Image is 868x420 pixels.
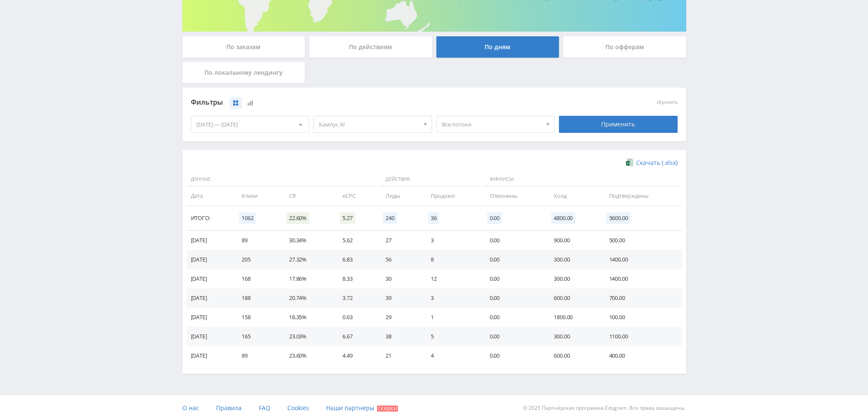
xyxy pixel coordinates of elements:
[239,212,256,224] span: 1062
[334,327,377,346] td: 6.67
[233,186,281,206] td: Клики
[545,231,600,250] td: 900.00
[187,346,233,365] td: [DATE]
[191,96,555,109] div: Фильтры
[191,116,309,132] div: [DATE] — [DATE]
[377,288,422,308] td: 39
[379,172,479,187] span: Действия:
[377,250,422,269] td: 56
[422,231,481,250] td: 3
[481,250,546,269] td: 0.00
[187,288,233,308] td: [DATE]
[334,308,377,327] td: 0.63
[487,212,502,224] span: 0.00
[281,288,334,308] td: 20.74%
[600,308,681,327] td: 100.00
[481,288,546,308] td: 0.00
[442,116,542,132] span: Все потоки
[281,231,334,250] td: 30.34%
[334,346,377,365] td: 4.49
[563,36,686,58] div: По офферам
[481,269,546,288] td: 0.00
[377,269,422,288] td: 30
[377,186,422,206] td: Лиды
[334,250,377,269] td: 6.83
[481,346,546,365] td: 0.00
[600,346,681,365] td: 400.00
[233,327,281,346] td: 165
[600,269,681,288] td: 1400.00
[187,172,375,187] span: Данные:
[233,346,281,365] td: 89
[422,327,481,346] td: 5
[481,308,546,327] td: 0.00
[286,212,309,224] span: 22.60%
[422,308,481,327] td: 1
[319,116,419,132] span: Кампус AI
[626,159,677,167] a: Скачать (.xlsx)
[545,186,600,206] td: Холд
[600,250,681,269] td: 1400.00
[216,404,242,412] span: Правила
[545,288,600,308] td: 600.00
[481,186,546,206] td: Отменены
[428,212,439,224] span: 36
[281,269,334,288] td: 17.86%
[422,186,481,206] td: Продажи
[334,186,377,206] td: eCPC
[626,158,633,167] img: xlsx
[600,288,681,308] td: 700.00
[340,212,355,224] span: 5.27
[383,212,397,224] span: 240
[233,231,281,250] td: 89
[182,404,199,412] span: О нас
[187,250,233,269] td: [DATE]
[636,159,678,166] span: Скачать (.xlsx)
[281,186,334,206] td: CR
[377,346,422,365] td: 21
[422,250,481,269] td: 8
[187,231,233,250] td: [DATE]
[545,308,600,327] td: 1800.00
[281,346,334,365] td: 23.60%
[377,308,422,327] td: 29
[481,231,546,250] td: 0.00
[281,308,334,327] td: 18.35%
[281,327,334,346] td: 23.03%
[559,116,678,133] div: Применить
[182,36,305,58] div: По заказам
[545,327,600,346] td: 300.00
[422,346,481,365] td: 4
[233,308,281,327] td: 158
[545,346,600,365] td: 600.00
[187,206,233,231] td: Итого:
[187,269,233,288] td: [DATE]
[233,250,281,269] td: 205
[600,186,681,206] td: Подтверждены
[326,404,374,412] span: Наши партнеры
[334,269,377,288] td: 8.33
[483,172,680,187] span: Финансы:
[545,250,600,269] td: 300.00
[600,231,681,250] td: 500.00
[422,288,481,308] td: 3
[551,212,575,224] span: 4800.00
[377,327,422,346] td: 38
[334,231,377,250] td: 5.62
[233,288,281,308] td: 188
[259,404,270,412] span: FAQ
[600,327,681,346] td: 1100.00
[422,269,481,288] td: 12
[281,250,334,269] td: 27.32%
[545,269,600,288] td: 300.00
[606,212,630,224] span: 5600.00
[657,100,678,105] button: сбросить
[233,269,281,288] td: 168
[309,36,432,58] div: По действиям
[377,405,398,411] span: Скидки
[187,186,233,206] td: Дата
[481,327,546,346] td: 0.00
[187,308,233,327] td: [DATE]
[182,62,305,83] div: По локальному лендингу
[187,327,233,346] td: [DATE]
